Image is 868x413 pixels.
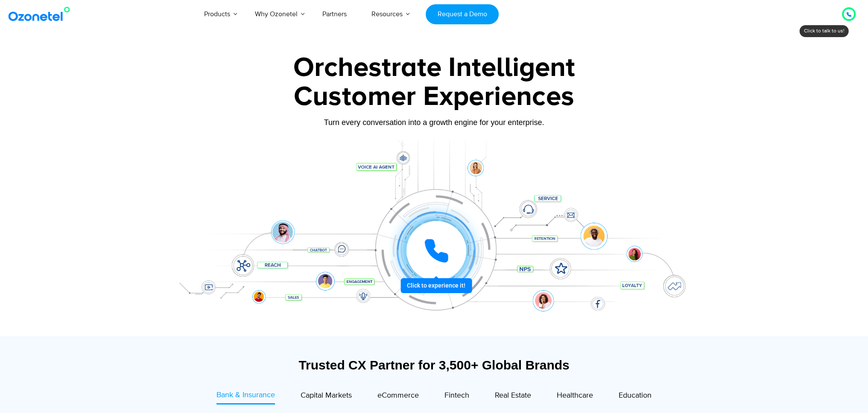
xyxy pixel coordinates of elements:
span: Fintech [444,391,469,400]
span: Bank & Insurance [216,390,275,400]
span: Education [619,391,652,400]
span: Real Estate [495,391,531,400]
a: Real Estate [495,390,531,404]
span: Healthcare [557,391,593,400]
div: Orchestrate Intelligent [167,54,701,81]
div: Trusted CX Partner for 3,500+ Global Brands [172,358,697,372]
a: Request a Demo [426,4,499,24]
a: Bank & Insurance [216,390,275,404]
a: Education [619,390,652,404]
a: Capital Markets [301,390,352,404]
span: eCommerce [377,391,419,400]
span: Capital Markets [301,391,352,400]
a: Healthcare [557,390,593,404]
a: eCommerce [377,390,419,404]
a: Fintech [444,390,469,404]
div: Turn every conversation into a growth engine for your enterprise. [167,118,701,127]
div: Customer Experiences [167,76,701,117]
